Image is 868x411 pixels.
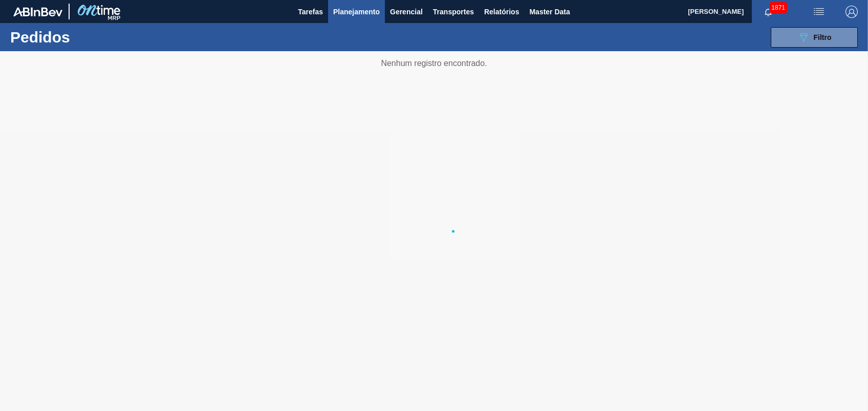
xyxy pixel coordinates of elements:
h1: Pedidos [10,31,160,43]
img: TNhmsLtSVTkK8tSr43FrP2fwEKptu5GPRR3wAAAABJRU5ErkJggg== [13,7,62,16]
span: 1871 [769,2,787,13]
span: Gerencial [390,6,423,18]
span: Filtro [814,33,832,41]
span: Tarefas [298,6,323,18]
img: userActions [813,6,825,18]
span: Master Data [529,6,570,18]
img: Logout [845,6,858,18]
button: Filtro [771,27,858,48]
span: Relatórios [484,6,519,18]
span: Planejamento [333,6,380,18]
span: Transportes [433,6,474,18]
button: Notificações [752,5,785,19]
